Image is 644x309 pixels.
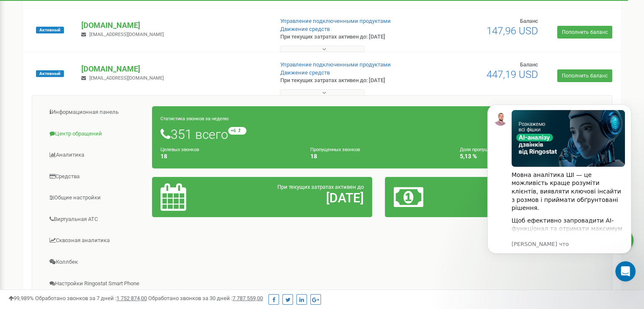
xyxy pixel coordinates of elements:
[39,188,152,208] a: Общие настройки
[486,69,538,80] span: 447,19 USD
[148,295,263,301] span: Обработано звонков за 30 дней :
[39,273,152,294] a: Настройки Ringostat Smart Phone
[35,295,147,301] span: Обработано звонков за 7 дней :
[8,295,34,301] span: 99,989%
[310,147,360,152] small: Пропущенных звонков
[520,61,538,68] span: Баланс
[280,18,391,24] a: Управление подключенными продуктами
[280,61,391,68] a: Управление подключенными продуктами
[89,32,164,37] span: [EMAIL_ADDRESS][DOMAIN_NAME]
[160,153,298,160] h4: 18
[36,27,64,33] span: Активный
[81,63,266,74] p: [DOMAIN_NAME]
[89,75,164,81] span: [EMAIL_ADDRESS][DOMAIN_NAME]
[460,153,597,160] h4: 5,13 %
[160,127,597,141] h1: 351 всего
[280,26,330,32] a: Движение средств
[160,147,199,152] small: Целевых звонков
[39,145,152,166] a: Аналитика
[81,20,266,31] p: [DOMAIN_NAME]
[280,69,330,76] a: Движение средств
[520,18,538,24] span: Баланс
[277,184,364,190] span: При текущих затратах активен до
[232,191,364,205] h2: [DATE]
[557,26,612,39] a: Пополнить баланс
[475,92,644,286] iframe: Intercom notifications сообщение
[466,191,597,205] h2: 447,19 $
[615,261,636,281] iframe: Intercom live chat
[116,295,147,301] u: 1 752 874,00
[280,33,416,41] p: При текущих затратах активен до: [DATE]
[39,252,152,273] a: Коллбек
[39,124,152,144] a: Центр обращений
[39,166,152,187] a: Средства
[39,102,152,123] a: Информационная панель
[280,77,416,85] p: При текущих затратах активен до: [DATE]
[36,70,64,77] span: Активный
[310,153,448,160] h4: 18
[232,295,263,301] u: 7 787 559,00
[160,116,229,121] small: Статистика звонков за неделю
[228,127,246,135] small: +6
[557,69,612,82] a: Пополнить баланс
[39,209,152,230] a: Виртуальная АТС
[39,230,152,251] a: Сквозная аналитика
[486,25,538,37] span: 147,96 USD
[460,147,521,152] small: Доля пропущенных звонков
